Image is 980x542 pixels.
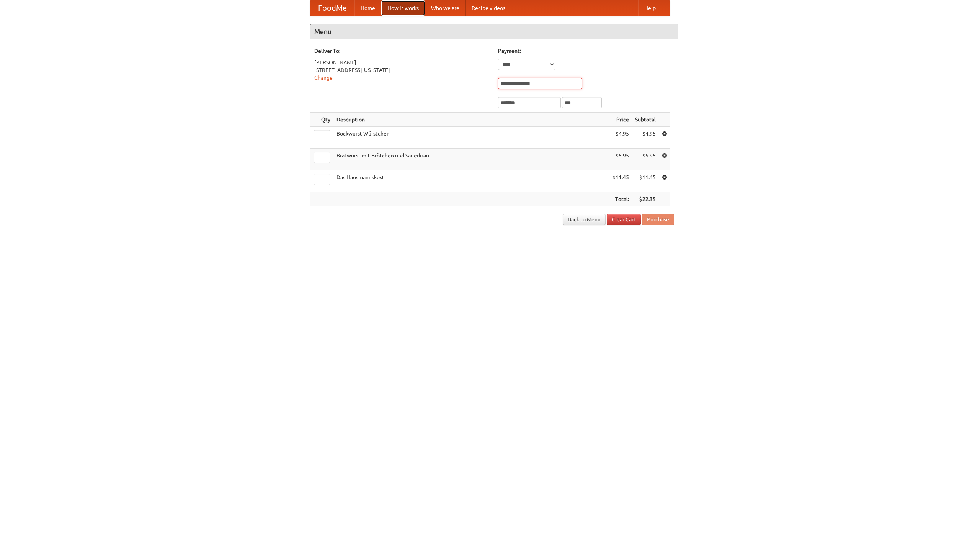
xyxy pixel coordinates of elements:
[333,149,609,170] td: Bratwurst mit Brötchen und Sauerkraut
[632,127,659,149] td: $4.95
[425,0,465,16] a: Who we are
[314,66,490,74] div: [STREET_ADDRESS][US_STATE]
[333,127,609,149] td: Bockwurst Würstchen
[607,214,641,225] a: Clear Cart
[314,59,490,66] div: [PERSON_NAME]
[609,149,632,170] td: $5.95
[609,127,632,149] td: $4.95
[333,113,609,127] th: Description
[609,192,632,206] th: Total:
[310,113,333,127] th: Qty
[354,0,381,16] a: Home
[563,214,606,225] a: Back to Menu
[609,113,632,127] th: Price
[632,170,659,192] td: $11.45
[465,0,511,16] a: Recipe videos
[642,214,674,225] button: Purchase
[632,149,659,170] td: $5.95
[310,0,354,16] a: FoodMe
[632,192,659,206] th: $22.35
[609,170,632,192] td: $11.45
[333,170,609,192] td: Das Hausmannskost
[314,47,490,55] h5: Deliver To:
[381,0,425,16] a: How it works
[310,24,678,39] h4: Menu
[632,113,659,127] th: Subtotal
[314,75,333,81] a: Change
[498,47,674,55] h5: Payment:
[638,0,662,16] a: Help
